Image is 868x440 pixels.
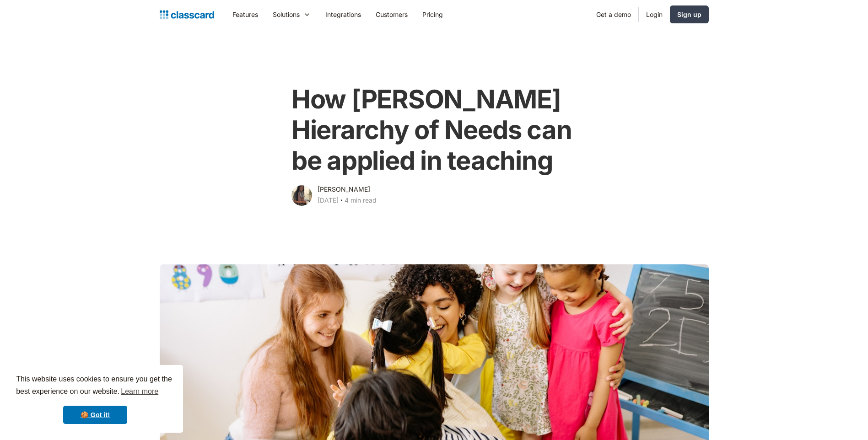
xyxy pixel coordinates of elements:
[273,10,300,19] div: Solutions
[63,406,127,424] a: dismiss cookie message
[7,365,183,433] div: cookieconsent
[160,8,214,21] a: home
[415,4,450,25] a: Pricing
[677,10,701,19] div: Sign up
[639,4,670,25] a: Login
[318,195,339,206] div: [DATE]
[119,385,160,398] a: learn more about cookies
[670,5,709,23] a: Sign up
[589,4,638,25] a: Get a demo
[339,195,345,208] div: ‧
[345,195,377,206] div: 4 min read
[318,4,368,25] a: Integrations
[368,4,415,25] a: Customers
[318,184,370,195] div: [PERSON_NAME]
[225,4,265,25] a: Features
[265,4,318,25] div: Solutions
[16,374,174,398] span: This website uses cookies to ensure you get the best experience on our website.
[291,84,577,177] h1: How [PERSON_NAME] Hierarchy of Needs can be applied in teaching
